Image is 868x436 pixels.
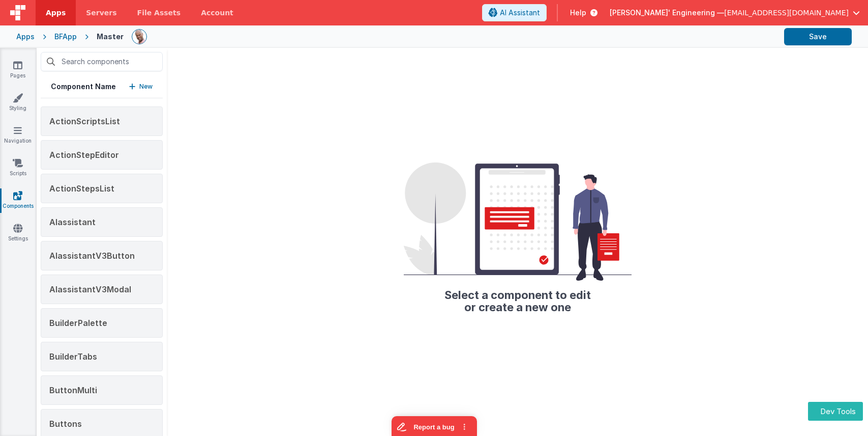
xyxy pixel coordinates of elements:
span: BuilderPalette [49,318,107,328]
span: Buttons [49,419,82,429]
span: AIassistantV3Modal [49,284,131,294]
span: AIassistantV3Button [49,251,135,261]
img: 11ac31fe5dc3d0eff3fbbbf7b26fa6e1 [132,30,146,44]
span: ActionScriptsList [49,116,120,126]
span: Servers [86,8,116,18]
button: Save [784,28,852,45]
div: Apps [16,32,35,42]
span: File Assets [137,8,181,18]
span: Help [570,8,586,18]
span: Apps [46,8,66,18]
span: ActionStepEditor [49,150,119,160]
button: Dev Tools [808,402,863,421]
span: AIassistant [49,217,96,227]
span: AI Assistant [500,8,540,18]
h5: Component Name [51,81,116,92]
span: ActionStepsList [49,183,114,194]
h2: Select a component to edit or create a new one [404,281,632,313]
div: BFApp [54,32,77,42]
span: [PERSON_NAME]' Engineering — [610,8,724,18]
button: [PERSON_NAME]' Engineering — [EMAIL_ADDRESS][DOMAIN_NAME] [610,8,860,18]
button: New [129,81,153,92]
button: AI Assistant [482,4,547,21]
span: ButtonMulti [49,385,97,395]
p: New [139,81,153,92]
span: BuilderTabs [49,351,97,362]
input: Search components [41,52,163,71]
div: Master [97,32,124,42]
span: [EMAIL_ADDRESS][DOMAIN_NAME] [724,8,849,18]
